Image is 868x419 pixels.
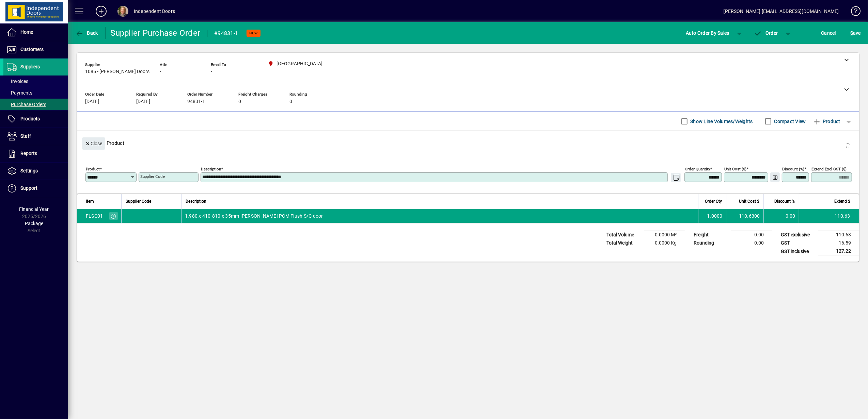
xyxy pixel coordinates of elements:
[3,128,68,145] a: Staff
[682,27,733,39] button: Auto Order By Sales
[849,27,863,39] button: Save
[770,172,780,182] button: Change Price Levels
[289,99,292,104] span: 0
[111,28,201,38] div: Supplier Purchase Order
[3,163,68,180] a: Settings
[821,28,836,38] span: Cancel
[3,111,68,128] a: Products
[214,28,238,39] div: #94831-1
[126,198,151,205] span: Supplier Code
[685,167,710,171] mat-label: Order Quantity
[820,27,838,39] button: Cancel
[777,231,818,239] td: GST exclusive
[839,137,856,154] button: Delete
[699,209,726,223] td: 1.0000
[20,47,44,52] span: Customers
[731,239,772,247] td: 0.00
[774,198,795,205] span: Discount %
[773,118,806,125] label: Compact View
[211,69,212,74] span: -
[201,167,221,171] mat-label: Description
[20,64,40,69] span: Suppliers
[813,116,840,127] span: Product
[811,167,847,171] mat-label: Extend excl GST ($)
[690,231,731,239] td: Freight
[25,221,43,226] span: Package
[238,99,241,104] span: 0
[20,116,40,121] span: Products
[82,137,105,150] button: Close
[187,99,205,104] span: 94831-1
[86,213,103,219] div: FLSC01
[74,27,100,39] button: Back
[3,99,68,110] a: Purchase Orders
[140,174,165,179] mat-label: Supplier Code
[186,198,206,205] span: Description
[731,231,772,239] td: 0.00
[686,28,729,38] span: Auto Order By Sales
[603,239,644,247] td: Total Weight
[3,24,68,41] a: Home
[739,198,759,205] span: Unit Cost $
[249,31,258,35] span: NEW
[68,27,106,39] app-page-header-button: Back
[754,30,778,36] span: Order
[751,27,782,39] button: Order
[20,133,31,139] span: Staff
[85,69,149,74] span: 1085 - [PERSON_NAME] Doors
[644,231,685,239] td: 0.0000 M³
[818,247,859,256] td: 127.22
[850,28,861,38] span: ave
[705,198,722,205] span: Order Qty
[690,239,731,247] td: Rounding
[3,180,68,197] a: Support
[3,87,68,99] a: Payments
[818,239,859,247] td: 16.59
[777,239,818,247] td: GST
[724,167,746,171] mat-label: Unit Cost ($)
[112,5,134,17] button: Profile
[799,209,859,223] td: 110.63
[86,198,94,205] span: Item
[603,231,644,239] td: Total Volume
[850,30,853,36] span: S
[834,198,850,205] span: Extend $
[80,140,107,146] app-page-header-button: Close
[90,5,112,17] button: Add
[846,1,859,23] a: Knowledge Base
[3,41,68,58] a: Customers
[818,231,859,239] td: 110.63
[85,99,99,104] span: [DATE]
[19,206,49,212] span: Financial Year
[160,69,161,74] span: -
[20,185,37,191] span: Support
[3,145,68,162] a: Reports
[20,151,37,156] span: Reports
[86,167,100,171] mat-label: Product
[185,213,323,219] span: 1.980 x 410-810 x 35mm [PERSON_NAME] PCM Flush S/C door
[763,209,799,223] td: 0.00
[782,167,804,171] mat-label: Discount (%)
[689,118,753,125] label: Show Line Volumes/Weights
[3,76,68,87] a: Invoices
[7,102,46,107] span: Purchase Orders
[75,30,98,36] span: Back
[77,131,859,155] div: Product
[726,209,763,223] td: 110.6300
[20,168,38,173] span: Settings
[724,6,839,17] div: [PERSON_NAME] [EMAIL_ADDRESS][DOMAIN_NAME]
[839,143,856,149] app-page-header-button: Delete
[809,115,844,128] button: Product
[644,239,685,247] td: 0.0000 Kg
[85,138,102,149] span: Close
[7,79,28,84] span: Invoices
[20,29,33,35] span: Home
[136,99,150,104] span: [DATE]
[7,90,32,96] span: Payments
[134,6,175,17] div: Independent Doors
[777,247,818,256] td: GST inclusive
